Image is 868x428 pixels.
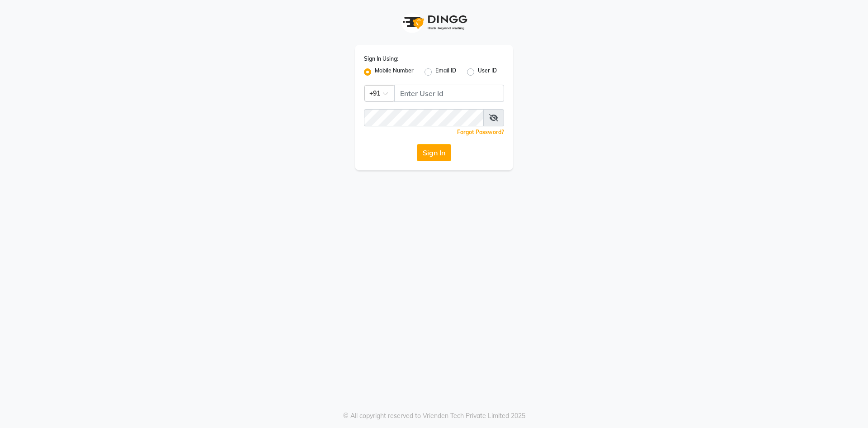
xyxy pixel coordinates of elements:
label: Email ID [435,67,456,77]
label: Sign In Using: [364,55,398,63]
input: Username [364,109,484,126]
input: Username [394,85,504,102]
label: Mobile Number [375,67,414,77]
label: User ID [478,67,497,77]
button: Sign In [417,144,451,161]
a: Forgot Password? [457,129,504,135]
img: logo1.svg [398,9,470,36]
